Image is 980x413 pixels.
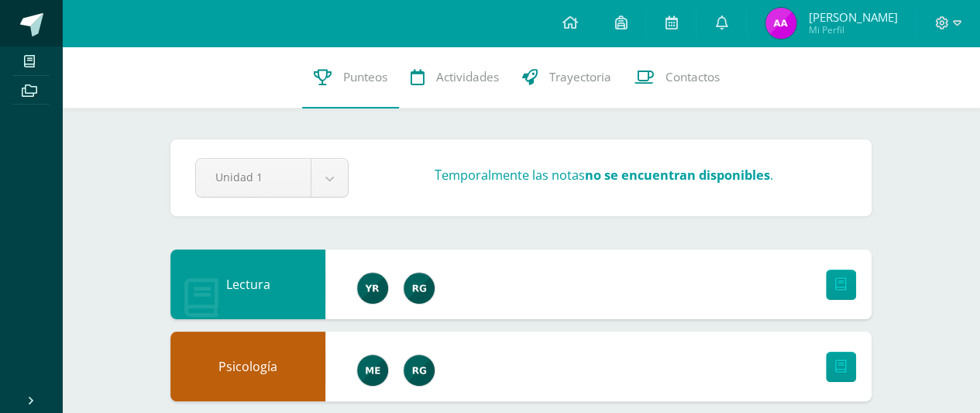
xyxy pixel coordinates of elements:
[808,23,897,36] span: Mi Perfil
[765,8,796,39] img: f1b78e7ceb156fc07a120f7561fe39c1.png
[549,69,611,85] span: Trayectoria
[302,46,399,108] a: Punteos
[623,46,731,108] a: Contactos
[585,167,770,184] strong: no se encuentran disponibles
[511,46,623,108] a: Trayectoria
[357,355,388,386] img: e5319dee200a4f57f0a5ff00aaca67bb.png
[343,69,387,85] span: Punteos
[357,273,388,304] img: 765d7ba1372dfe42393184f37ff644ec.png
[170,250,325,319] div: Lectura
[196,159,348,197] a: Unidad 1
[435,167,773,184] h3: Temporalmente las notas .
[436,69,499,85] span: Actividades
[170,332,325,401] div: Psicología
[665,69,720,85] span: Contactos
[808,9,897,25] span: [PERSON_NAME]
[215,159,291,195] span: Unidad 1
[399,46,511,108] a: Actividades
[404,273,435,304] img: 24ef3269677dd7dd963c57b86ff4a022.png
[404,355,435,386] img: 24ef3269677dd7dd963c57b86ff4a022.png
